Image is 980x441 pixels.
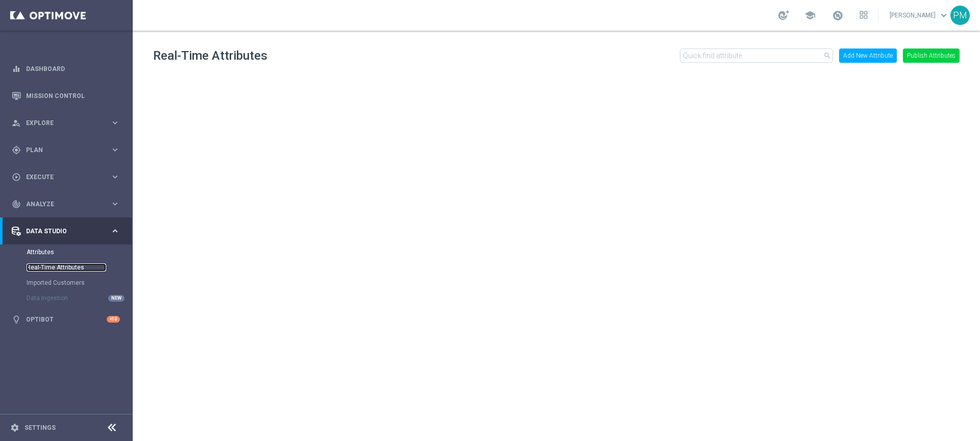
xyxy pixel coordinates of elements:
span: Explore [26,120,110,126]
i: keyboard_arrow_right [110,118,120,128]
i: keyboard_arrow_right [110,226,120,236]
a: Attributes [27,248,106,256]
button: Data Studio keyboard_arrow_right [11,227,120,235]
i: keyboard_arrow_right [110,145,120,155]
button: Publish Attributes [903,48,960,63]
span: Execute [26,174,110,180]
i: play_circle_outline [12,173,21,182]
h2: Real-Time Attributes [153,47,267,64]
div: Mission Control [12,82,120,109]
div: Optibot [12,306,120,333]
i: search [823,52,831,60]
button: gps_fixed Plan keyboard_arrow_right [11,146,120,154]
button: play_circle_outline Execute keyboard_arrow_right [11,173,120,181]
div: NEW [108,295,125,302]
i: equalizer [12,64,21,73]
a: Settings [24,425,56,431]
div: Plan [12,145,110,155]
button: person_search Explore keyboard_arrow_right [11,119,120,127]
div: +10 [107,316,120,323]
i: settings [10,423,19,432]
input: Quick find attribute [680,48,833,63]
div: Execute [12,173,110,182]
div: Dashboard [12,55,120,82]
button: Add New Attribute [839,48,897,63]
div: Analyze [12,200,110,209]
span: school [804,10,816,21]
span: Analyze [26,201,110,207]
button: track_changes Analyze keyboard_arrow_right [11,200,120,208]
span: Plan [26,147,110,153]
div: PM [950,6,970,25]
div: Data Studio [12,227,110,236]
span: keyboard_arrow_down [938,10,949,21]
div: Data Ingestion [27,290,132,306]
a: Real-Time Attributes [27,263,106,272]
a: Optibot [26,306,107,333]
a: [PERSON_NAME]keyboard_arrow_down [889,8,950,23]
span: Data Studio [26,228,110,234]
a: Imported Customers [27,279,106,287]
div: Real-Time Attributes [27,260,132,275]
i: track_changes [12,200,21,209]
div: Imported Customers [27,275,132,290]
button: Mission Control [11,92,120,100]
button: lightbulb Optibot +10 [11,315,120,324]
i: keyboard_arrow_right [110,199,120,209]
i: person_search [12,118,21,128]
button: equalizer Dashboard [11,65,120,73]
div: Explore [12,118,110,128]
i: lightbulb [12,315,21,324]
a: Dashboard [26,55,120,82]
i: gps_fixed [12,145,21,155]
i: keyboard_arrow_right [110,172,120,182]
div: Attributes [27,244,132,260]
a: Mission Control [26,82,120,109]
